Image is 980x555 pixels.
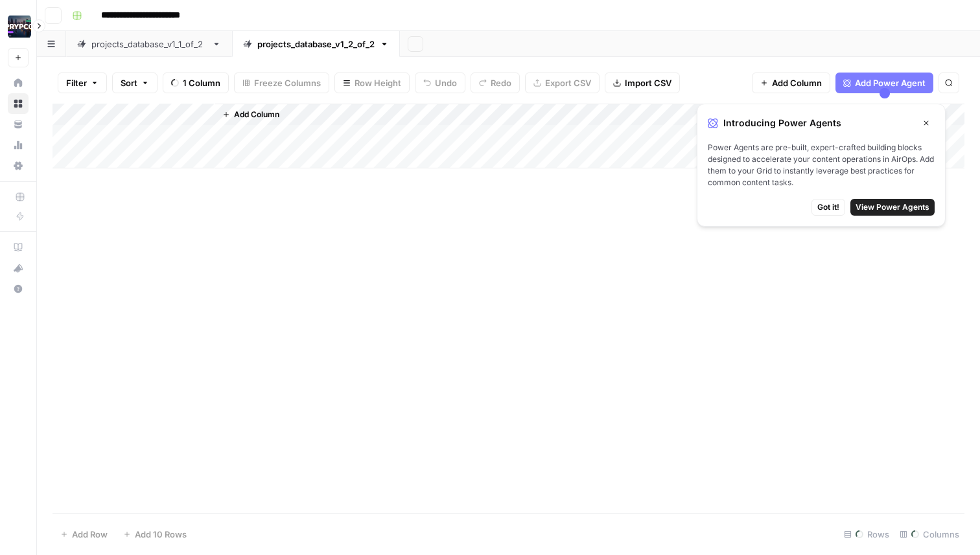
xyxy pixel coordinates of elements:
[66,31,232,57] a: projects_database_v1_1_of_2
[234,73,329,93] button: Freeze Columns
[91,38,207,51] div: projects_database_v1_1_of_2
[217,106,285,123] button: Add Column
[708,115,935,131] div: Introducing Power Agents
[8,93,29,114] a: Browse
[135,528,187,541] span: Add 10 Rows
[254,76,321,89] span: Freeze Columns
[8,10,29,43] button: Workspace: PRYPCO One
[8,15,31,38] img: PRYPCO One Logo
[257,38,375,51] div: projects_database_v1_2_of_2
[894,524,964,545] div: Columns
[811,199,845,216] button: Got it!
[708,142,935,188] span: Power Agents are pre-built, expert-crafted building blocks designed to accelerate your content op...
[855,76,926,89] span: Add Power Agent
[625,76,671,89] span: Import CSV
[605,73,680,93] button: Import CSV
[772,76,822,89] span: Add Column
[8,258,28,278] div: What's new?
[839,524,894,545] div: Rows
[355,76,401,89] span: Row Height
[8,237,29,258] a: AirOps Academy
[850,199,935,216] button: View Power Agents
[8,135,29,155] a: Usage
[163,73,229,93] button: 1 Column
[545,76,591,89] span: Export CSV
[183,76,220,89] span: 1 Column
[491,76,511,89] span: Redo
[112,73,157,93] button: Sort
[856,201,929,213] span: View Power Agents
[8,73,29,93] a: Home
[471,73,520,93] button: Redo
[115,524,194,545] button: Add 10 Rows
[8,155,29,176] a: Settings
[8,114,29,135] a: Your Data
[334,73,410,93] button: Row Height
[435,76,457,89] span: Undo
[232,31,400,57] a: projects_database_v1_2_of_2
[234,109,279,120] span: Add Column
[752,73,830,93] button: Add Column
[8,278,29,299] button: Help + Support
[52,524,115,545] button: Add Row
[121,76,137,89] span: Sort
[72,528,108,541] span: Add Row
[58,73,107,93] button: Filter
[817,201,839,213] span: Got it!
[525,73,600,93] button: Export CSV
[8,258,29,278] button: What's new?
[835,73,933,93] button: Add Power Agent
[66,76,87,89] span: Filter
[415,73,465,93] button: Undo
